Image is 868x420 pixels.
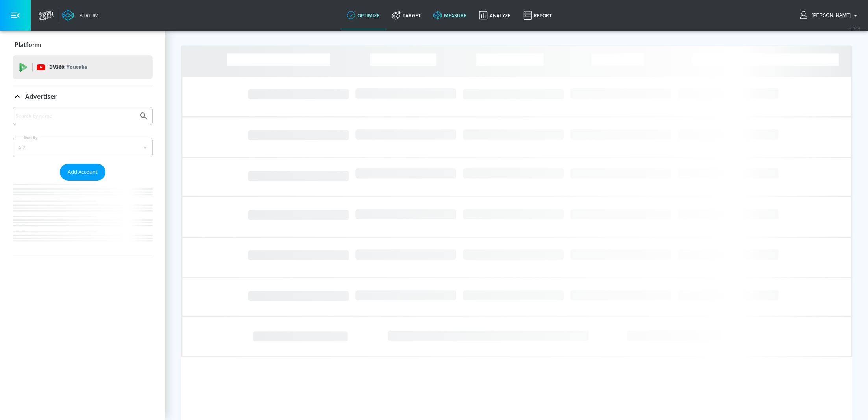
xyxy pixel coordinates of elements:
span: login as: stephanie.wolklin@zefr.com [809,13,851,18]
a: Atrium [62,9,99,21]
label: Sort By [22,135,39,140]
a: Analyze [473,1,517,29]
input: Search by name [16,111,135,121]
p: Platform [15,41,41,49]
nav: list of Advertiser [13,181,153,257]
div: DV360: Youtube [13,55,153,79]
a: Report [517,1,558,29]
a: measure [427,1,473,29]
span: v 4.24.0 [849,26,860,30]
div: A-Z [13,138,153,157]
div: Advertiser [13,85,153,107]
div: Platform [13,34,153,56]
span: Add Account [68,168,98,177]
button: [PERSON_NAME] [800,11,860,20]
button: Add Account [60,164,105,181]
p: Advertiser [25,92,57,101]
div: Advertiser [13,107,153,257]
a: optimize [341,1,386,29]
p: DV360: [49,63,87,72]
p: Youtube [67,63,87,71]
a: Target [386,1,427,29]
div: Atrium [76,12,99,19]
